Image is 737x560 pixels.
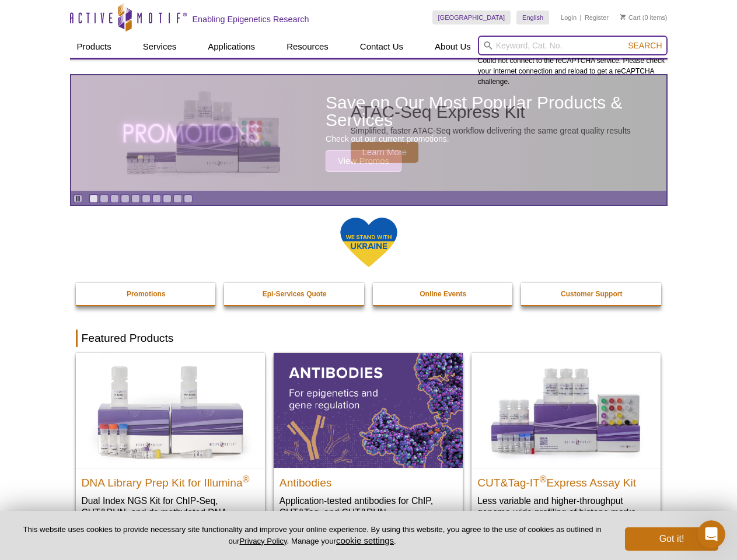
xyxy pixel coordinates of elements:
img: We Stand With Ukraine [340,216,398,268]
img: CUT&Tag-IT® Express Assay Kit [471,353,661,467]
a: English [516,10,549,24]
a: Go to slide 9 [173,194,182,203]
a: Resources [280,36,336,58]
a: Services [136,36,184,58]
a: Customer Support [521,283,662,305]
a: Promotions [76,283,217,305]
a: Go to slide 3 [110,194,119,203]
li: (0 items) [620,10,668,24]
a: Go to slide 4 [121,194,130,203]
strong: Promotions [127,290,166,298]
p: Less variable and higher-throughput genome-wide profiling of histone marks​. [477,495,655,519]
a: All Antibodies Antibodies Application-tested antibodies for ChIP, CUT&Tag, and CUT&RUN. [274,353,463,530]
h2: Featured Products [76,330,662,347]
a: Cart [620,13,641,22]
a: Privacy Policy [239,537,287,545]
a: CUT&Tag-IT® Express Assay Kit CUT&Tag-IT®Express Assay Kit Less variable and higher-throughput ge... [471,353,661,530]
img: DNA Library Prep Kit for Illumina [76,353,265,467]
p: Application-tested antibodies for ChIP, CUT&Tag, and CUT&RUN. [280,495,457,519]
a: Go to slide 2 [100,194,109,203]
h2: Antibodies [280,471,457,489]
a: Go to slide 1 [89,194,98,203]
h2: CUT&Tag-IT Express Assay Kit [477,471,655,489]
a: Go to slide 8 [163,194,172,203]
a: Epi-Services Quote [224,283,365,305]
strong: Customer Support [561,290,622,298]
a: Go to slide 7 [152,194,161,203]
iframe: Intercom live chat [697,520,725,548]
a: Products [70,36,118,58]
a: Toggle autoplay [74,194,82,203]
span: Search [628,41,662,50]
article: ATAC-Seq Express Kit [71,75,666,191]
strong: Epi-Services Quote [263,290,327,298]
div: Could not connect to the reCAPTCHA service. Please check your internet connection and reload to g... [478,36,668,87]
li: | [580,10,582,24]
a: [GEOGRAPHIC_DATA] [432,10,511,24]
a: Login [561,13,577,22]
a: Go to slide 5 [131,194,140,203]
a: Contact Us [353,36,410,58]
button: Got it! [625,527,718,551]
img: Your Cart [620,14,626,20]
button: Search [624,40,665,51]
a: About Us [428,36,478,58]
a: Online Events [373,283,514,305]
a: Register [585,13,609,22]
img: ATAC-Seq Express Kit [109,89,301,177]
sup: ® [540,474,547,484]
input: Keyword, Cat. No. [478,36,668,55]
p: Simplified, faster ATAC-Seq workflow delivering the same great quality results [351,125,631,136]
h2: Enabling Epigenetics Research [193,14,309,24]
a: Go to slide 6 [142,194,151,203]
strong: Online Events [420,290,466,298]
span: Learn More [351,142,419,163]
button: cookie settings [336,535,394,545]
h2: DNA Library Prep Kit for Illumina [82,471,259,489]
p: Dual Index NGS Kit for ChIP-Seq, CUT&RUN, and ds methylated DNA assays. [82,495,259,530]
a: Go to slide 10 [184,194,193,203]
img: All Antibodies [274,353,463,467]
a: ATAC-Seq Express Kit ATAC-Seq Express Kit Simplified, faster ATAC-Seq workflow delivering the sam... [71,75,666,191]
h2: ATAC-Seq Express Kit [351,103,631,121]
a: DNA Library Prep Kit for Illumina DNA Library Prep Kit for Illumina® Dual Index NGS Kit for ChIP-... [76,353,265,541]
p: This website uses cookies to provide necessary site functionality and improve your online experie... [19,524,606,547]
a: Applications [201,36,262,58]
sup: ® [243,474,250,484]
